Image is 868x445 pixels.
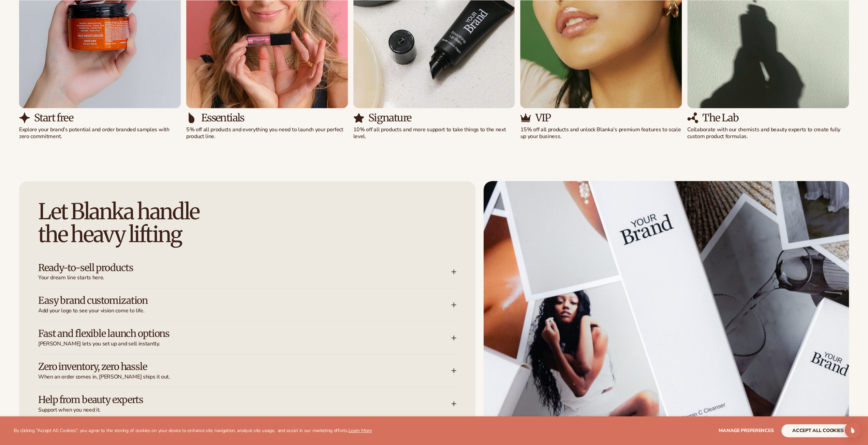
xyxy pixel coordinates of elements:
button: accept all cookies [781,424,854,437]
span: Support when you need it. [38,406,451,413]
h3: Help from beauty experts [38,394,431,405]
div: Open Intercom Messenger [844,422,861,438]
p: By clicking "Accept All Cookies", you agree to the storing of cookies on your device to enhance s... [14,428,372,434]
h3: Essentials [201,112,244,123]
img: Shopify Image 13 [186,112,197,123]
button: Manage preferences [719,424,774,437]
a: Learn More [348,427,371,434]
span: Add your logo to see your vision come to life. [38,307,451,314]
h3: The Lab [702,112,738,123]
h3: Signature [368,112,411,123]
h3: Zero inventory, zero hassle [38,361,431,372]
h3: Start free [34,112,73,123]
p: Explore your brand’s potential and order branded samples with zero commitment. [19,126,181,140]
h3: Fast and flexible launch options [38,328,431,339]
span: Manage preferences [719,427,774,434]
p: Collaborate with our chemists and beauty experts to create fully custom product formulas. [687,126,849,140]
span: When an order comes in, [PERSON_NAME] ships it out. [38,373,451,380]
p: 5% off all products and everything you need to launch your perfect product line. [186,126,348,140]
img: Shopify Image 17 [520,112,531,123]
h3: Easy brand customization [38,295,431,306]
p: 10% off all products and more support to take things to the next level. [353,126,515,140]
p: 15% off all products and unlock Blanka's premium features to scale up your business. [520,126,682,140]
h3: VIP [535,112,550,123]
span: [PERSON_NAME] lets you set up and sell instantly. [38,340,451,347]
h3: Ready-to-sell products [38,263,431,273]
span: Your dream line starts here. [38,274,451,281]
img: Shopify Image 15 [353,112,364,123]
img: Shopify Image 19 [687,112,698,123]
h2: Let Blanka handle the heavy lifting [38,200,456,246]
img: Shopify Image 11 [19,112,30,123]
